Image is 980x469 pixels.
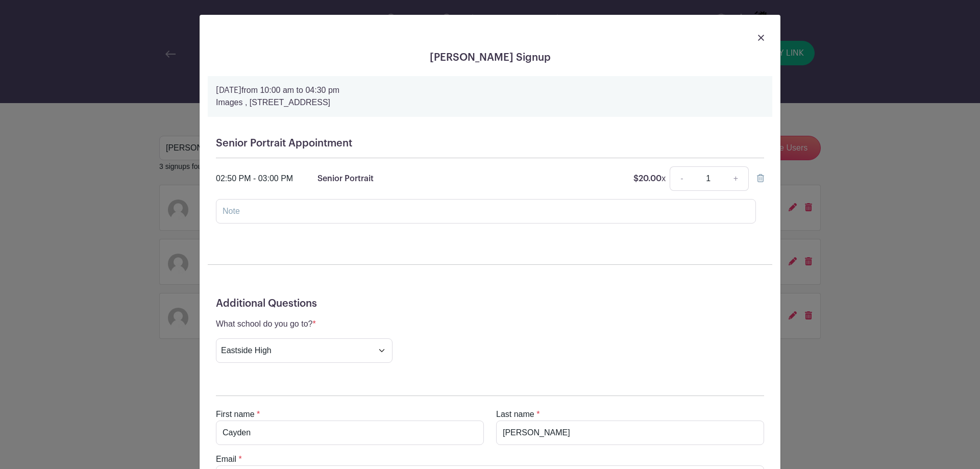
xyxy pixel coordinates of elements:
[216,96,764,109] p: Images , [STREET_ADDRESS]
[723,166,749,191] a: +
[216,84,764,96] p: from 10:00 am to 04:30 pm
[208,52,772,64] h5: [PERSON_NAME] Signup
[758,35,764,41] img: close_button-5f87c8562297e5c2d7936805f587ecaba9071eb48480494691a3f1689db116b3.svg
[661,174,666,183] span: x
[216,318,393,330] p: What school do you go to?
[216,199,756,224] input: Note
[216,137,764,150] h5: Senior Portrait Appointment
[670,166,693,191] a: -
[633,172,666,185] p: $20.00
[496,408,534,421] label: Last name
[317,172,374,185] p: Senior Portrait
[216,408,255,421] label: First name
[216,453,236,465] label: Email
[216,172,293,185] div: 02:50 PM - 03:00 PM
[216,298,764,310] h5: Additional Questions
[216,86,241,94] strong: [DATE]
